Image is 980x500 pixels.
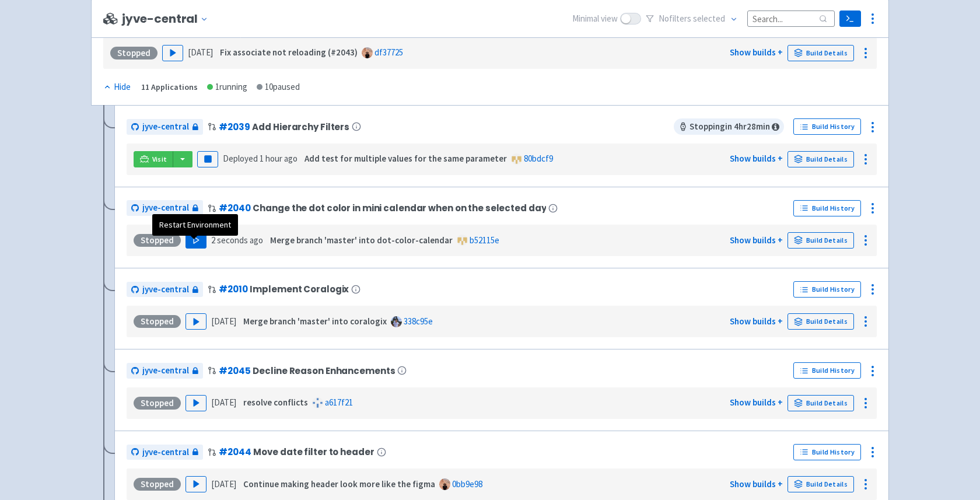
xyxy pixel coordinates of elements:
a: jyve-central [127,363,203,379]
button: Play [185,476,206,492]
a: #2040 [219,202,250,214]
div: Stopped [134,315,181,328]
strong: Merge branch 'master' into coralogix [243,316,387,327]
a: Build History [793,281,861,298]
span: Implement Coralogix [250,284,349,294]
span: No filter s [659,12,725,26]
a: Build Details [787,313,854,330]
a: Show builds + [730,397,783,408]
div: 1 running [207,81,247,94]
a: #2010 [219,283,247,295]
div: Stopped [134,234,181,247]
button: Play [185,313,206,330]
span: jyve-central [142,283,189,296]
a: Visit [134,151,173,167]
time: 1 hour ago [260,153,297,164]
strong: Fix associate not reloading (#2043) [220,47,358,58]
a: b52115e [470,235,499,246]
a: Build History [793,200,861,216]
div: Stopped [134,397,181,410]
span: Deployed [223,153,297,164]
a: Show builds + [730,235,783,246]
time: [DATE] [211,397,236,408]
a: Terminal [839,11,861,27]
a: df37725 [374,47,403,58]
span: selected [693,13,725,24]
button: Play [185,395,206,411]
time: [DATE] [211,478,236,489]
a: 80bdcf9 [524,153,553,164]
a: Show builds + [730,153,783,164]
time: [DATE] [188,47,213,58]
a: Build Details [787,476,854,492]
a: Show builds + [730,478,783,489]
a: #2044 [219,446,251,458]
div: Stopped [134,478,181,491]
a: Show builds + [730,47,783,58]
span: Visit [152,155,167,164]
a: Show builds + [730,316,783,327]
div: Hide [103,81,131,94]
a: Build Details [787,45,854,61]
span: jyve-central [142,446,189,459]
a: Build History [793,362,861,379]
a: jyve-central [127,119,203,135]
span: Add Hierarchy Filters [252,122,349,132]
a: jyve-central [127,282,203,298]
a: Build History [793,444,861,460]
button: Pause [197,151,218,167]
button: Hide [103,81,132,94]
strong: Continue making header look more like the figma [243,478,435,489]
span: jyve-central [142,201,189,215]
a: Build Details [787,151,854,167]
span: jyve-central [142,120,189,134]
a: jyve-central [127,200,203,216]
span: jyve-central [142,364,189,377]
time: 2 seconds ago [211,235,263,246]
strong: resolve conflicts [243,397,308,408]
span: Stopping in 4 hr 28 min [674,118,784,135]
a: Build Details [787,395,854,411]
a: Build Details [787,232,854,249]
a: 338c95e [404,316,433,327]
span: Move date filter to header [253,447,374,457]
input: Search... [747,11,835,26]
strong: Merge branch 'master' into dot-color-calendar [270,235,453,246]
a: #2039 [219,121,250,133]
div: 10 paused [257,81,300,94]
a: jyve-central [127,445,203,460]
div: 11 Applications [141,81,198,94]
div: Stopped [110,47,157,60]
time: [DATE] [211,316,236,327]
button: jyve-central [122,12,213,26]
strong: Add test for multiple values for the same parameter [304,153,507,164]
button: Play [162,45,183,61]
span: Minimal view [572,12,618,26]
a: a617f21 [325,397,353,408]
button: Play [185,232,206,249]
span: Change the dot color in mini calendar when on the selected day [253,203,546,213]
span: Decline Reason Enhancements [253,366,395,376]
a: #2045 [219,365,250,377]
a: Build History [793,118,861,135]
a: 0bb9e98 [452,478,482,489]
